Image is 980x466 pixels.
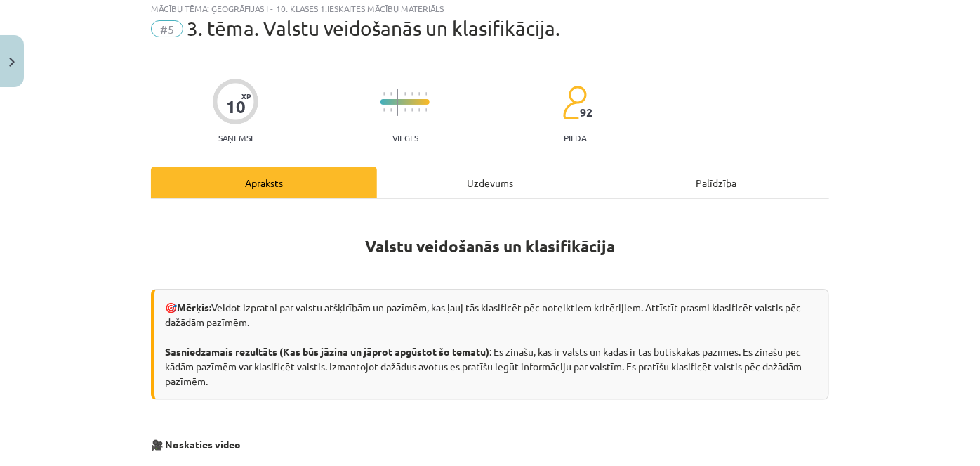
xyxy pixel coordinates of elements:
[151,438,241,451] strong: 🎥 Noskaties video
[177,301,211,313] strong: Mērķis:
[562,85,587,120] img: students-c634bb4e5e11cddfef0936a35e636f08e4e9abd3cc4e673bd6f9a4125e45ecb1.svg
[213,133,258,143] p: Saņemsi
[397,89,399,116] img: icon-long-line-d9ea69661e0d244f92f715978eff75569469978d946b2353a9bb055b3ed8787d.svg
[9,58,15,67] img: icon-close-lesson-0947bae3869378f0d4975bcd49f059093ad1ed9edebbc8119c70593378902aed.svg
[383,108,385,112] img: icon-short-line-57e1e144782c952c97e751825c79c345078a6d821885a25fce030b3d8c18986b.svg
[404,108,406,112] img: icon-short-line-57e1e144782c952c97e751825c79c345078a6d821885a25fce030b3d8c18986b.svg
[151,4,829,13] div: Mācību tēma: Ģeogrāfijas i - 10. klases 1.ieskaites mācību materiāls
[390,92,392,96] img: icon-short-line-57e1e144782c952c97e751825c79c345078a6d821885a25fce030b3d8c18986b.svg
[151,20,183,37] span: #5
[383,92,385,96] img: icon-short-line-57e1e144782c952c97e751825c79c345078a6d821885a25fce030b3d8c18986b.svg
[365,236,615,257] strong: Valstu veidošanās un klasifikācija
[392,133,418,143] p: Viegls
[390,108,392,112] img: icon-short-line-57e1e144782c952c97e751825c79c345078a6d821885a25fce030b3d8c18986b.svg
[151,289,829,400] div: 🎯 Veidot izpratni par valstu atšķirībām un pazīmēm, kas ļauj tās klasificēt pēc noteiktiem kritēr...
[377,167,603,198] div: Uzdevums
[418,108,420,112] img: icon-short-line-57e1e144782c952c97e751825c79c345078a6d821885a25fce030b3d8c18986b.svg
[187,17,560,40] span: 3. tēma. Valstu veidošanās un klasifikācija.
[603,167,829,198] div: Palīdzība
[165,345,489,358] strong: Sasniedzamais rezultāts (Kas būs jāzina un jāprot apgūstot šo tematu)
[151,167,377,198] div: Apraksts
[226,97,246,117] div: 10
[425,92,427,96] img: icon-short-line-57e1e144782c952c97e751825c79c345078a6d821885a25fce030b3d8c18986b.svg
[418,92,420,96] img: icon-short-line-57e1e144782c952c97e751825c79c345078a6d821885a25fce030b3d8c18986b.svg
[241,92,251,100] span: XP
[404,92,406,96] img: icon-short-line-57e1e144782c952c97e751825c79c345078a6d821885a25fce030b3d8c18986b.svg
[425,108,427,112] img: icon-short-line-57e1e144782c952c97e751825c79c345078a6d821885a25fce030b3d8c18986b.svg
[564,133,586,143] p: pilda
[580,106,592,119] span: 92
[411,108,413,112] img: icon-short-line-57e1e144782c952c97e751825c79c345078a6d821885a25fce030b3d8c18986b.svg
[411,92,413,96] img: icon-short-line-57e1e144782c952c97e751825c79c345078a6d821885a25fce030b3d8c18986b.svg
